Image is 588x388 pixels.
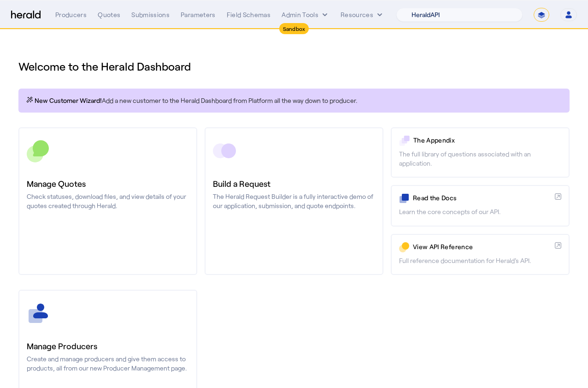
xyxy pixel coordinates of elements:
p: View API Reference [413,242,551,251]
span: New Customer Wizard! [35,96,102,105]
div: Field Schemas [227,10,271,19]
p: Learn the core concepts of our API. [399,207,561,216]
p: The Herald Request Builder is a fully interactive demo of our application, submission, and quote ... [213,192,375,210]
p: Read the Docs [413,193,551,203]
h1: Welcome to the Herald Dashboard [18,59,570,74]
button: Resources dropdown menu [341,10,384,19]
p: The Appendix [413,136,561,145]
img: Herald Logo [11,11,41,19]
a: Read the DocsLearn the core concepts of our API. [391,185,570,226]
p: Add a new customer to the Herald Dashboard from Platform all the way down to producer. [26,96,562,105]
p: Check statuses, download files, and view details of your quotes created through Herald. [27,192,189,210]
a: The AppendixThe full library of questions associated with an application. [391,127,570,178]
div: Producers [55,10,87,19]
h3: Manage Producers [27,340,189,352]
h3: Manage Quotes [27,177,189,190]
div: Parameters [181,10,216,19]
div: Sandbox [279,23,309,34]
div: Quotes [98,10,120,19]
h3: Build a Request [213,177,375,190]
a: Build a RequestThe Herald Request Builder is a fully interactive demo of our application, submiss... [205,127,383,275]
p: Full reference documentation for Herald's API. [399,256,561,265]
p: Create and manage producers and give them access to products, all from our new Producer Managemen... [27,354,189,373]
a: Manage QuotesCheck statuses, download files, and view details of your quotes created through Herald. [18,127,197,275]
a: View API ReferenceFull reference documentation for Herald's API. [391,234,570,275]
button: internal dropdown menu [282,10,329,19]
div: Submissions [131,10,170,19]
p: The full library of questions associated with an application. [399,149,561,168]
